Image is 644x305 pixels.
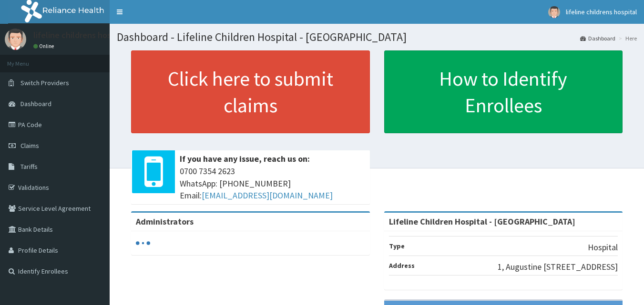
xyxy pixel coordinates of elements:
[566,8,637,16] span: lifeline childrens hospital
[202,190,333,201] a: [EMAIL_ADDRESS][DOMAIN_NAME]
[180,165,365,202] span: 0700 7354 2623 WhatsApp: [PHONE_NUMBER] Email:
[548,6,560,18] img: User Image
[136,216,194,227] b: Administrators
[20,79,69,87] span: Switch Providers
[389,216,575,227] strong: Lifeline Children Hospital - [GEOGRAPHIC_DATA]
[20,99,51,108] span: Dashboard
[389,261,415,270] b: Address
[20,162,38,171] span: Tariffs
[117,31,637,43] h1: Dashboard - Lifeline Children Hospital - [GEOGRAPHIC_DATA]
[389,242,405,250] b: Type
[580,34,615,42] a: Dashboard
[588,241,618,254] p: Hospital
[20,141,39,150] span: Claims
[616,34,637,42] li: Here
[33,43,56,49] a: Online
[5,29,26,50] img: User Image
[384,50,623,133] a: How to Identify Enrollees
[180,153,310,164] b: If you have any issue, reach us on:
[33,31,128,39] p: lifeline childrens hospital
[131,50,370,133] a: Click here to submit claims
[498,261,618,273] p: 1, Augustine [STREET_ADDRESS]
[136,236,150,250] svg: audio-loading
